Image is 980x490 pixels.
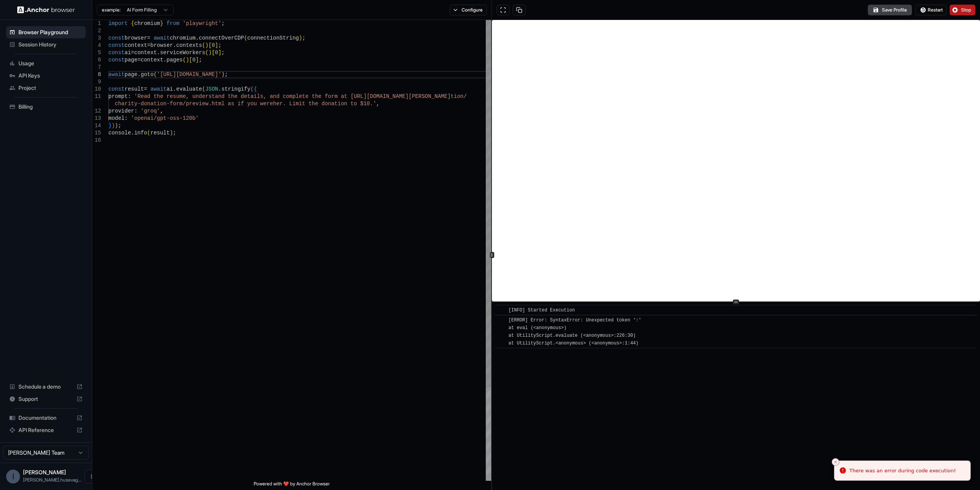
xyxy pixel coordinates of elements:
span: prompt [108,93,128,99]
span: goto [141,71,154,78]
span: ai [125,50,131,56]
span: ( [147,130,150,136]
div: Billing [6,101,86,113]
span: . [196,35,199,41]
span: example: [102,7,121,13]
span: ; [302,35,305,41]
button: Save Profile [868,5,912,15]
span: 'playwright' [183,20,221,26]
div: Documentation [6,412,86,424]
span: model [108,115,125,121]
span: page [125,57,138,63]
span: Ingrid Husevåg [23,469,66,475]
span: chromium [170,35,196,41]
span: . [173,86,176,92]
span: = [147,35,150,41]
button: Configure [450,5,487,15]
span: ) [299,35,302,41]
span: Usage [18,60,83,67]
span: . [138,71,141,78]
span: ​ [499,306,503,314]
span: const [108,42,125,48]
span: chromium [134,20,160,26]
span: pages [166,57,183,63]
span: Schedule a demo [18,383,73,391]
span: connectionString [247,35,299,41]
div: 5 [92,49,101,56]
div: 11 [92,93,101,100]
span: ( [183,57,186,63]
span: from [166,20,179,26]
span: = [138,57,141,63]
span: ) [208,50,211,56]
span: ) [170,130,173,136]
span: await [154,35,170,41]
span: contexts [176,42,202,48]
span: const [108,50,125,56]
div: 4 [92,42,101,49]
div: Usage [6,57,86,70]
span: ​ [499,316,503,324]
span: ; [221,20,224,26]
span: : [134,108,137,114]
span: ( [202,42,205,48]
span: const [108,86,125,92]
span: console [108,130,131,136]
span: ; [224,71,228,78]
span: 0 [215,50,218,56]
div: Project [6,82,86,94]
div: There was an error during code execution! [849,467,956,475]
span: info [134,130,147,136]
span: 'groq' [141,108,160,114]
span: [ [208,42,211,48]
span: Billing [18,103,83,111]
span: await [108,71,125,78]
span: ; [221,50,224,56]
span: context [125,42,147,48]
div: 15 [92,129,101,137]
span: context [141,57,163,63]
div: 12 [92,108,101,115]
div: Schedule a demo [6,381,86,393]
span: import [108,20,128,26]
span: page [125,71,138,78]
span: [ERROR] Error: SyntaxError: Unexpected token ':' at eval (<anonymous>) at UtilityScript.evaluate ... [508,318,641,346]
span: { [254,86,257,92]
span: charity-donation-form/preview.html as if you were [115,101,273,107]
div: 14 [92,122,101,129]
span: [ [212,50,215,56]
span: Powered with ❤️ by Anchor Browser [254,481,330,490]
span: } [160,20,163,26]
span: await [150,86,166,92]
span: = [144,86,147,92]
span: const [108,35,125,41]
span: ; [199,57,202,63]
span: } [108,122,111,129]
div: I [6,470,20,483]
div: Session History [6,38,86,51]
span: . [131,130,134,136]
span: [INFO] Started Execution [508,308,575,313]
span: . [218,86,221,92]
span: evaluate [176,86,202,92]
span: ; [173,130,176,136]
div: API Keys [6,70,86,82]
span: API Keys [18,72,83,79]
span: ] [196,57,199,63]
span: , [376,101,379,107]
span: ( [244,35,247,41]
span: stringify [221,86,251,92]
span: API Reference [18,426,73,434]
span: browser [125,35,147,41]
span: tion/ [451,93,467,99]
span: '[URL][DOMAIN_NAME]' [157,71,221,78]
span: Documentation [18,414,73,422]
span: Project [18,84,83,92]
span: { [131,20,134,26]
span: ; [118,122,121,129]
span: 'Read the resume, understand the details, and comp [134,93,296,99]
span: ingrid.husevag@servicealliansen.no [23,477,81,483]
button: Restart [915,5,947,15]
span: result [125,86,144,92]
span: ] [218,50,221,56]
